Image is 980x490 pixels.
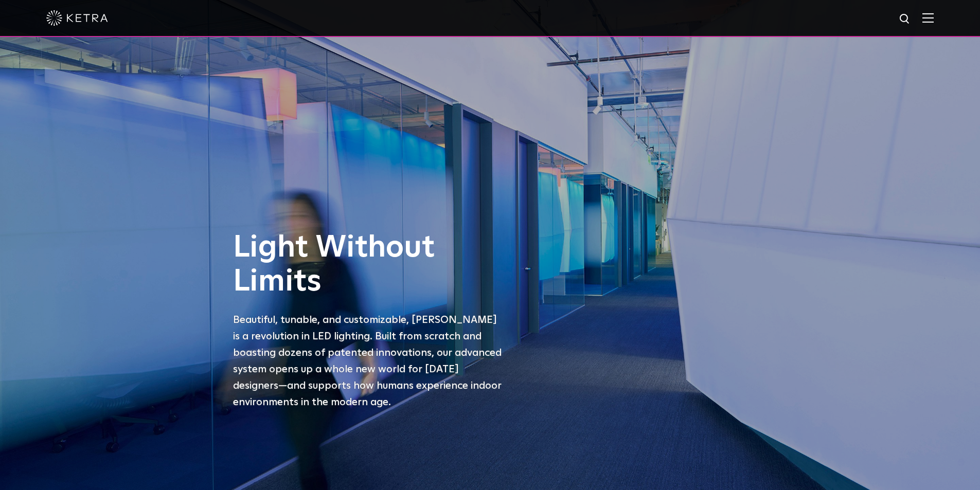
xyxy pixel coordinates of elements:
h1: Light Without Limits [233,231,506,299]
p: Beautiful, tunable, and customizable, [PERSON_NAME] is a revolution in LED lighting. Built from s... [233,312,506,410]
img: Hamburger%20Nav.svg [922,13,934,23]
img: search icon [899,13,912,26]
span: —and supports how humans experience indoor environments in the modern age. [233,380,502,407]
img: ketra-logo-2019-white [46,10,108,26]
